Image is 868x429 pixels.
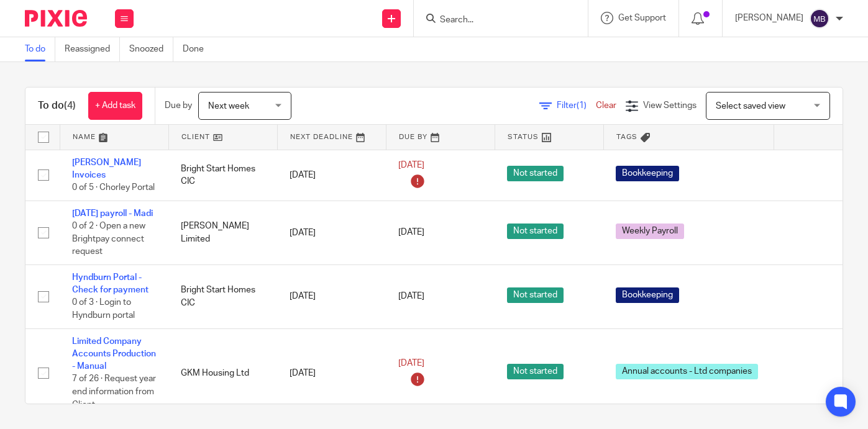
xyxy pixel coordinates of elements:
span: 0 of 2 · Open a new Brightpay connect request [72,222,145,256]
a: Reassigned [65,37,120,61]
span: Filter [557,101,596,110]
td: Bright Start Homes CIC [168,150,277,201]
span: 0 of 5 · Chorley Portal [72,183,155,192]
a: Done [183,37,213,61]
img: Pixie [25,10,87,27]
span: Not started [507,166,564,181]
a: Hyndburn Portal - Check for payment [72,273,148,294]
a: Clear [596,101,616,110]
a: [DATE] payroll - Madi [72,209,153,218]
a: [PERSON_NAME] Invoices [72,158,141,179]
span: [DATE] [398,161,424,169]
span: [DATE] [398,228,424,237]
input: Search [439,15,550,26]
a: Limited Company Accounts Production - Manual [72,337,156,371]
td: GKM Housing Ltd [168,328,277,417]
p: [PERSON_NAME] [735,12,803,24]
span: Not started [507,287,564,303]
td: [DATE] [277,150,386,201]
span: Annual accounts - Ltd companies [616,364,758,379]
span: Get Support [618,14,666,22]
span: Next week [208,102,249,111]
span: [DATE] [398,359,424,368]
span: Weekly Payroll [616,224,684,239]
span: Bookkeeping [616,166,679,181]
p: Due by [165,99,192,112]
td: Bright Start Homes CIC [168,264,277,328]
span: (4) [64,101,76,111]
span: Select saved view [716,102,785,111]
span: 7 of 26 · Request year end information from Client [72,375,156,409]
td: [DATE] [277,328,386,417]
a: To do [25,37,55,61]
a: Snoozed [129,37,173,61]
span: Bookkeeping [616,287,679,303]
span: 0 of 3 · Login to Hyndburn portal [72,299,135,320]
span: Not started [507,224,564,239]
td: [PERSON_NAME] Limited [168,201,277,264]
td: [DATE] [277,201,386,264]
span: Tags [616,133,637,140]
span: Not started [507,364,564,379]
a: + Add task [88,92,142,120]
span: (1) [577,101,587,110]
h1: To do [38,99,76,112]
span: [DATE] [398,292,424,301]
td: [DATE] [277,264,386,328]
span: View Settings [643,101,697,110]
img: svg%3E [810,9,829,29]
